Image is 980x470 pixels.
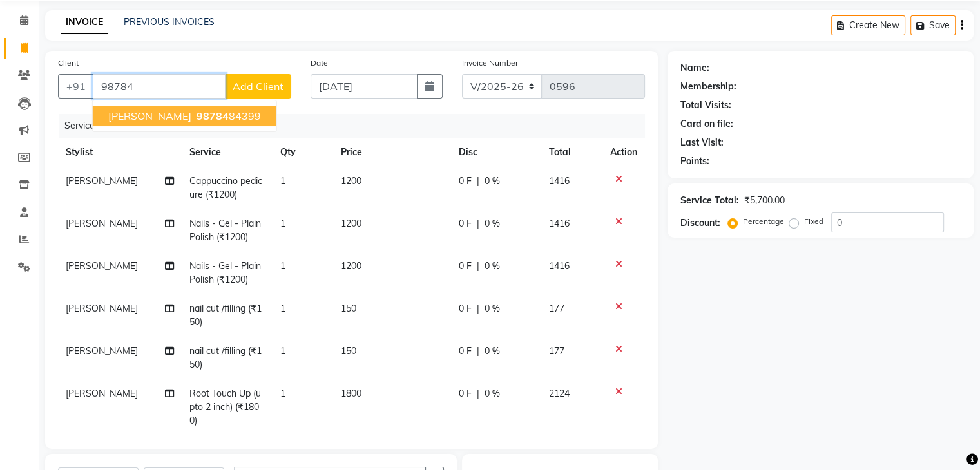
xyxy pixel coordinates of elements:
[66,218,138,229] span: [PERSON_NAME]
[225,74,291,99] button: Add Client
[280,303,285,314] span: 1
[549,388,570,399] span: 2124
[459,217,472,230] span: 0 F
[280,388,285,399] span: 1
[280,345,285,357] span: 1
[311,57,328,69] label: Date
[477,302,479,315] span: |
[66,303,138,314] span: [PERSON_NAME]
[549,175,570,187] span: 1416
[541,138,602,167] th: Total
[189,345,262,370] span: nail cut /filling (₹150)
[485,259,500,273] span: 0 %
[744,194,785,207] div: ₹5,700.00
[58,57,79,69] label: Client
[680,61,709,75] div: Name:
[477,387,479,400] span: |
[485,344,500,358] span: 0 %
[477,344,479,358] span: |
[462,57,518,69] label: Invoice Number
[549,303,564,314] span: 177
[66,175,138,187] span: [PERSON_NAME]
[280,175,285,187] span: 1
[549,218,570,229] span: 1416
[341,345,356,357] span: 150
[233,80,283,93] span: Add Client
[189,175,262,200] span: Cappuccino pedicure (₹1200)
[333,138,451,167] th: Price
[189,260,261,285] span: Nails - Gel - Plain Polish (₹1200)
[451,138,541,167] th: Disc
[804,216,823,227] label: Fixed
[194,109,261,122] ngb-highlight: 84399
[182,138,273,167] th: Service
[549,260,570,272] span: 1416
[680,80,736,93] div: Membership:
[93,74,226,99] input: Search by Name/Mobile/Email/Code
[831,15,905,35] button: Create New
[66,388,138,399] span: [PERSON_NAME]
[477,217,479,230] span: |
[680,216,720,230] div: Discount:
[341,175,361,187] span: 1200
[124,16,215,28] a: PREVIOUS INVOICES
[59,114,655,138] div: Services
[680,155,709,168] div: Points:
[61,11,108,34] a: INVOICE
[459,302,472,315] span: 0 F
[273,138,333,167] th: Qty
[743,216,784,227] label: Percentage
[459,259,472,273] span: 0 F
[485,217,500,230] span: 0 %
[459,344,472,358] span: 0 F
[549,345,564,357] span: 177
[189,303,262,328] span: nail cut /filling (₹150)
[459,174,472,188] span: 0 F
[602,138,645,167] th: Action
[485,174,500,188] span: 0 %
[189,388,261,426] span: Root Touch Up (upto 2 inch) (₹1800)
[280,218,285,229] span: 1
[341,218,361,229] span: 1200
[341,303,356,314] span: 150
[477,174,479,188] span: |
[66,345,138,357] span: [PERSON_NAME]
[189,218,261,243] span: Nails - Gel - Plain Polish (₹1200)
[341,260,361,272] span: 1200
[680,136,724,149] div: Last Visit:
[58,74,94,99] button: +91
[58,138,182,167] th: Stylist
[108,109,191,122] span: [PERSON_NAME]
[280,260,285,272] span: 1
[910,15,956,35] button: Save
[66,260,138,272] span: [PERSON_NAME]
[680,194,739,207] div: Service Total:
[459,387,472,400] span: 0 F
[680,99,731,112] div: Total Visits:
[477,259,479,273] span: |
[341,388,361,399] span: 1800
[680,117,733,131] div: Card on file:
[485,302,500,315] span: 0 %
[485,387,500,400] span: 0 %
[197,109,229,122] span: 98784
